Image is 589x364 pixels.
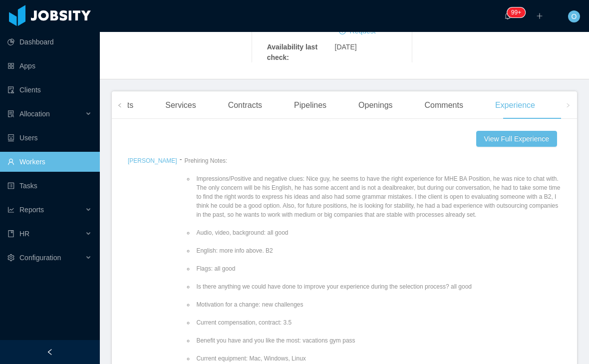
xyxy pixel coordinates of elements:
i: icon: book [7,230,14,237]
i: icon: plus [536,12,543,19]
li: Current equipment: Mac, Windows, Linux [194,354,561,363]
li: Impressions/Positive and negative clues: Nice guy, he seems to have the right experience for MHE ... [194,174,561,219]
a: View Full Experience [476,131,561,147]
a: [PERSON_NAME] [128,157,177,164]
li: English: more info above. B2 [194,246,561,255]
i: icon: line-chart [7,206,14,213]
i: icon: left [117,103,122,108]
span: [DATE] [335,43,357,51]
sup: 1652 [507,7,525,17]
li: Is there anything we could have done to improve your experience during the selection process? all... [194,282,561,291]
li: Flags: all good [194,264,561,273]
span: O [572,10,577,22]
li: Motivation for a change: new challenges [194,300,561,309]
span: Configuration [19,254,61,262]
a: icon: robotUsers [7,128,92,148]
i: icon: right [566,103,571,108]
span: HR [19,230,29,238]
div: Services [157,91,204,119]
div: Openings [350,91,401,119]
a: icon: userWorkers [7,152,92,172]
a: icon: pie-chartDashboard [7,32,92,52]
i: icon: setting [7,254,14,261]
li: Audio, video, background: all good [194,228,561,237]
a: icon: profileTasks [7,176,92,196]
span: Allocation [19,110,50,118]
button: View Full Experience [476,131,557,147]
div: Contracts [220,91,270,119]
li: Current compensation, contract: 3.5 [194,318,561,327]
li: Benefit you have and you like the most: vacations gym pass [194,336,561,345]
div: Pipelines [286,91,334,119]
span: Reports [19,206,44,214]
i: icon: solution [7,110,14,117]
div: Experience [487,91,543,119]
i: icon: bell [504,12,511,19]
a: icon: auditClients [7,80,92,100]
b: Availability last check: [267,43,317,61]
div: Comments [417,91,471,119]
a: icon: appstoreApps [7,56,92,76]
